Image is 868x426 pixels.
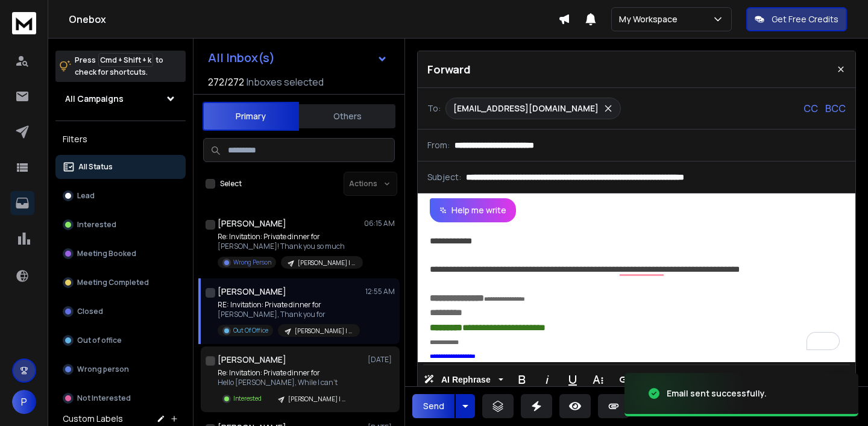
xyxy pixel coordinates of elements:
[65,93,124,105] h1: All Campaigns
[364,219,395,228] p: 06:15 AM
[421,368,506,392] button: AI Rephrase
[295,327,353,336] p: [PERSON_NAME] | Invite Campaign
[561,368,584,392] button: Underline (⌘U)
[587,368,609,392] button: More Text
[368,355,395,365] p: [DATE]
[69,12,558,27] h1: Onebox
[208,75,244,89] span: 272 / 272
[218,218,286,230] h1: [PERSON_NAME]
[77,393,131,403] p: Not Interested
[427,139,450,151] p: From:
[218,242,362,251] p: [PERSON_NAME]! Thank you so much
[12,390,36,414] button: P
[427,171,461,183] p: Subject:
[77,249,136,258] p: Meeting Booked
[77,365,129,374] p: Wrong person
[218,368,353,378] p: Re: Invitation: Private dinner for
[299,103,395,130] button: Others
[746,7,847,31] button: Get Free Credits
[412,394,454,418] button: Send
[77,278,149,287] p: Meeting Completed
[78,162,113,172] p: All Status
[247,75,324,89] h3: Inboxes selected
[825,101,846,116] p: BCC
[55,242,186,266] button: Meeting Booked
[55,87,186,111] button: All Campaigns
[233,326,268,335] p: Out Of Office
[12,12,36,34] img: logo
[453,102,599,114] p: [EMAIL_ADDRESS][DOMAIN_NAME]
[77,336,122,345] p: Out of office
[218,232,362,242] p: Re: Invitation: Private dinner for
[218,378,353,387] p: Hello [PERSON_NAME], While I can’t
[220,179,242,189] label: Select
[203,102,299,131] button: Primary
[233,258,271,267] p: Wrong Person
[55,131,186,148] h3: Filters
[77,307,103,316] p: Closed
[55,328,186,352] button: Out of office
[55,155,186,179] button: All Status
[536,368,559,392] button: Italic (⌘I)
[667,387,767,399] div: Email sent successfully.
[55,213,186,237] button: Interested
[218,300,360,310] p: RE: Invitation: Private dinner for
[55,357,186,381] button: Wrong person
[427,102,441,114] p: To:
[365,287,395,296] p: 12:55 AM
[208,52,275,64] h1: All Inbox(s)
[75,54,163,78] p: Press to check for shortcuts.
[55,184,186,208] button: Lead
[614,368,637,392] button: Insert Link (⌘K)
[218,354,286,366] h1: [PERSON_NAME]
[63,413,123,425] h3: Custom Labels
[218,286,286,298] h1: [PERSON_NAME]
[198,46,397,70] button: All Inbox(s)
[439,375,493,385] span: AI Rephrase
[804,101,818,116] p: CC
[772,13,838,25] p: Get Free Credits
[298,258,356,268] p: [PERSON_NAME] | Invite Campaign
[218,310,360,319] p: [PERSON_NAME], Thank you for
[288,395,346,404] p: [PERSON_NAME] | Invite Campaign
[98,53,153,67] span: Cmd + Shift + k
[233,394,262,403] p: Interested
[77,220,116,230] p: Interested
[430,198,516,222] button: Help me write
[55,271,186,295] button: Meeting Completed
[619,13,682,25] p: My Workspace
[77,191,95,201] p: Lead
[427,61,471,78] p: Forward
[511,368,533,392] button: Bold (⌘B)
[55,386,186,410] button: Not Interested
[418,222,852,362] div: To enrich screen reader interactions, please activate Accessibility in Grammarly extension settings
[55,299,186,324] button: Closed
